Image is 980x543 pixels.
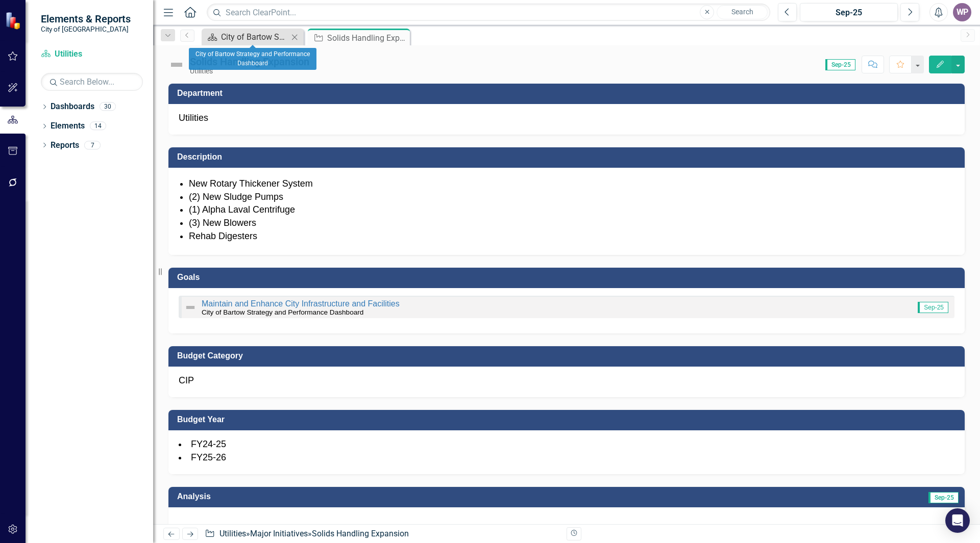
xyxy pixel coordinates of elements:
li: (1) Alpha Laval Centrifuge [189,203,954,217]
input: Search Below... [41,73,143,91]
img: Not Defined [168,57,185,73]
h3: Budget Category [177,351,960,360]
span: Elements & Reports [41,13,131,25]
small: City of Bartow Strategy and Performance Dashboard [202,308,363,316]
h3: Description [177,152,960,162]
div: Solids Handling Expansion [327,32,407,44]
div: 14 [90,122,106,131]
span: Search [731,8,753,16]
img: ClearPoint Strategy [5,12,23,30]
small: City of [GEOGRAPHIC_DATA] [41,25,131,33]
div: City of Bartow Strategy and Performance Dashboard [189,48,316,70]
div: 30 [100,102,116,111]
h3: Analysis [177,492,583,501]
a: Utilities [41,48,143,60]
span: Sep-25 [918,302,948,313]
div: » » [205,528,559,540]
li: (3) New Blowers [189,217,954,230]
div: 7 [84,141,101,149]
input: Search ClearPoint... [207,4,770,21]
h3: Budget Year [177,415,960,424]
a: City of Bartow Strategy and Performance Dashboard [204,31,288,43]
button: WP [953,3,971,21]
span: Sep-25 [825,59,855,70]
a: Dashboards [51,101,94,113]
div: Sep-25 [803,7,894,19]
span: Utilities [179,113,208,123]
a: Utilities [219,529,246,538]
h3: Goals [177,273,960,282]
div: City of Bartow Strategy and Performance Dashboard [221,31,288,43]
li: Rehab Digesters [189,230,954,243]
div: Open Intercom Messenger [945,508,970,533]
span: New Rotary Thickener System [189,178,313,189]
span: FY25-26 [191,452,226,462]
a: Elements [51,120,85,132]
a: Reports [51,140,79,151]
span: Sep-25 [928,492,959,503]
a: Major Initiatives [250,529,308,538]
span: CIP [179,375,194,385]
div: Solids Handling Expansion [312,529,409,538]
li: (2) New Sludge Pumps [189,191,954,204]
button: Search [717,5,768,19]
img: Not Defined [184,301,197,314]
a: Maintain and Enhance City Infrastructure and Facilities [202,299,400,308]
span: FY24-25 [191,439,226,449]
h3: Department [177,89,960,98]
button: Sep-25 [800,3,898,21]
